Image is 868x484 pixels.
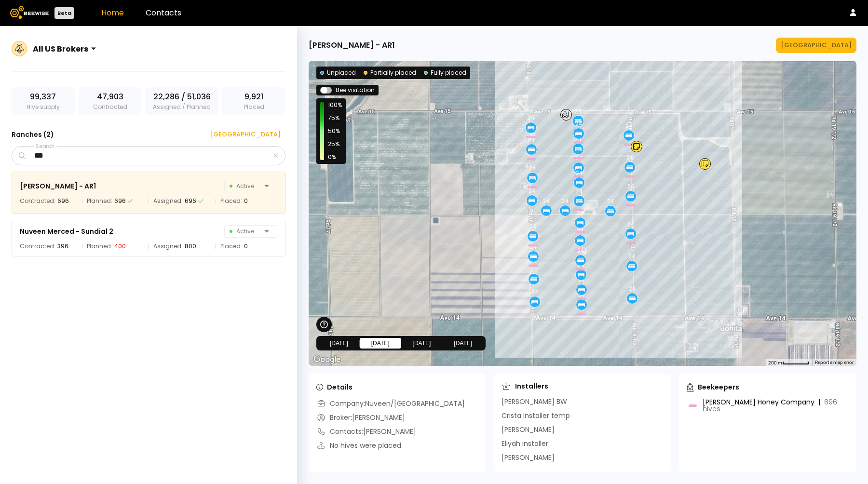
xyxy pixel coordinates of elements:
[101,7,124,18] a: Home
[577,228,583,234] div: 24
[575,154,582,161] div: 24
[578,277,585,283] div: 24
[529,188,535,194] div: 24
[336,87,375,93] span: Bee visitation
[502,439,548,449] div: Eliyah installer
[577,247,584,254] div: 24
[528,136,535,143] div: 24
[185,196,196,206] div: 696
[626,154,633,161] div: 24
[768,360,782,365] span: 200 m
[12,87,75,115] div: Hive supply
[316,382,353,392] div: Details
[220,242,242,251] span: Placed:
[57,242,68,251] div: 396
[244,196,248,206] div: 0
[575,108,582,114] div: 24
[311,353,343,366] img: Google
[687,382,739,392] div: Beekeepers
[502,381,548,391] div: Installers
[628,253,635,259] div: 24
[316,399,465,409] div: Company: Nuveen/[GEOGRAPHIC_DATA]
[530,266,537,272] div: 24
[320,68,356,77] div: Unplaced
[54,7,74,19] div: Beta
[220,196,242,206] span: Placed:
[20,242,55,251] span: Contracted:
[79,87,142,115] div: Contracted
[198,127,285,142] button: [GEOGRAPHIC_DATA]
[316,441,401,451] div: No hives were placed
[529,165,536,172] div: 24
[360,338,401,349] button: [DATE]
[57,196,69,206] div: 696
[531,288,538,295] div: 24
[401,338,443,349] button: [DATE]
[203,130,281,139] div: [GEOGRAPHIC_DATA]
[153,91,211,103] span: 22,286 / 51,036
[244,242,248,251] div: 0
[781,40,852,50] div: [GEOGRAPHIC_DATA]
[776,38,856,53] button: [GEOGRAPHIC_DATA]
[12,128,54,141] h3: Ranches ( 2 )
[576,188,583,195] div: 24
[530,243,537,250] div: 24
[442,338,484,349] button: [DATE]
[629,285,636,292] div: 24
[607,198,614,204] div: 24
[87,196,112,206] span: Planned:
[562,198,569,204] div: 24
[20,196,55,206] span: Contracted:
[230,180,260,192] span: Active
[328,128,342,134] span: 50%
[528,114,534,121] div: 24
[424,68,466,77] div: Fully placed
[627,221,634,228] div: 24
[364,68,416,77] div: Partially placed
[818,397,820,407] div: |
[311,353,343,366] a: Open this area in Google Maps (opens a new window)
[577,209,583,216] div: 24
[502,411,570,421] div: Crista Installer temp
[703,399,847,412] div: [PERSON_NAME] Honey Company
[153,242,183,251] span: Assigned:
[20,226,113,237] div: Nuveen Merced - Sundial 2
[765,359,812,366] button: Map scale: 200 m per 52 pixels
[576,170,583,176] div: 24
[87,242,112,251] span: Planned:
[316,427,416,437] div: Contacts: [PERSON_NAME]
[33,43,88,55] div: All US Brokers
[328,154,342,160] span: 0%
[146,7,181,18] a: Contacts
[153,196,183,206] span: Assigned:
[328,102,342,108] span: 100%
[502,453,555,463] div: [PERSON_NAME]
[318,338,360,349] button: [DATE]
[222,87,285,115] div: Placed
[114,196,126,206] div: 696
[244,91,263,103] span: 9,921
[627,183,634,190] div: 24
[185,242,196,251] div: 800
[230,226,260,237] span: Active
[529,223,536,230] div: 24
[316,413,405,423] div: Broker: [PERSON_NAME]
[114,242,126,251] div: 400
[30,91,56,103] span: 99,337
[328,141,342,147] span: 25%
[625,122,632,129] div: 24
[703,397,837,414] span: 696 hives
[20,180,96,192] div: [PERSON_NAME] - AR1
[815,360,854,365] a: Report a map error
[543,197,550,204] div: 24
[502,425,555,435] div: [PERSON_NAME]
[328,115,342,121] span: 75%
[10,6,49,19] img: Beewise logo
[309,40,395,51] div: [PERSON_NAME] - AR1
[502,397,567,407] div: [PERSON_NAME] BW
[97,91,123,103] span: 47,903
[575,121,582,127] div: 24
[145,87,218,115] div: Assigned / Planned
